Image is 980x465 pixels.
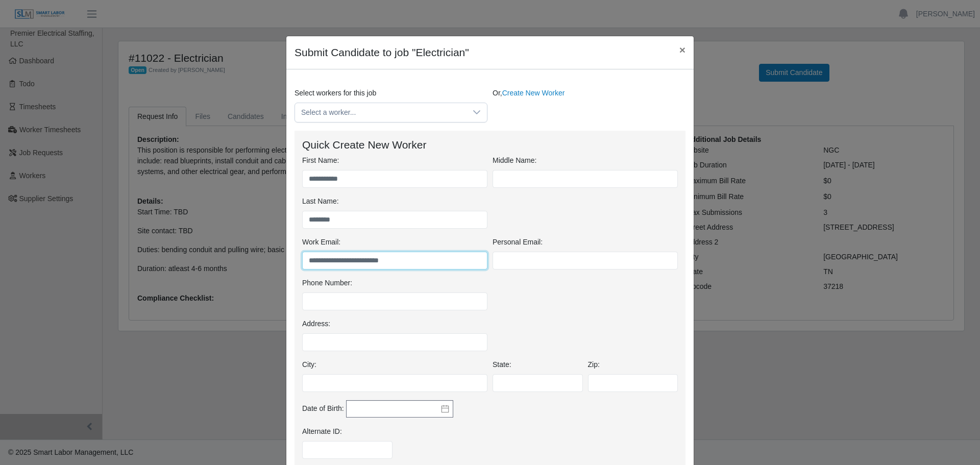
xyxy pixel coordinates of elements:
label: City: [302,359,316,370]
button: Close [671,36,694,63]
label: Last Name: [302,196,339,207]
label: Zip: [588,359,600,370]
label: State: [493,359,511,370]
label: Select workers for this job [295,88,376,99]
span: Select a worker... [295,103,467,122]
h4: Quick Create New Worker [302,138,678,151]
label: Personal Email: [493,237,543,248]
body: Rich Text Area. Press ALT-0 for help. [8,8,381,19]
label: Alternate ID: [302,426,342,437]
span: × [679,44,685,56]
label: Date of Birth: [302,403,344,414]
h4: Submit Candidate to job "Electrician" [295,44,469,61]
label: First Name: [302,155,339,166]
label: Phone Number: [302,278,352,288]
label: Address: [302,319,330,329]
div: Or, [490,88,688,123]
label: Middle Name: [493,155,536,166]
label: Work Email: [302,237,340,248]
a: Create New Worker [502,89,565,97]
